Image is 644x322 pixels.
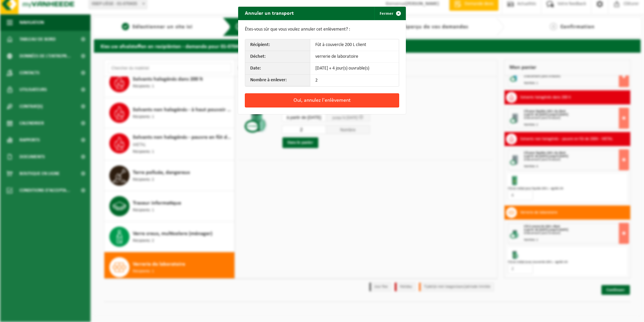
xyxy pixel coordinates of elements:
[310,51,399,63] td: verrerie de laboratoire
[245,27,399,32] p: Êtes-vous sûr que vous voulez annuler cet enlèvement? :
[245,93,399,107] button: Oui, annulez l'enlèvement
[245,39,310,51] th: Récipient:
[310,63,399,75] td: [DATE] + 4 jour(s) ouvrable(s)
[245,51,310,63] th: Déchet:
[310,75,399,86] td: 2
[245,75,310,86] th: Nombre à enlever:
[238,7,301,19] h2: Annuler un transport
[310,39,399,51] td: Fût à couvercle 200 L client
[245,63,310,75] th: Date:
[374,7,405,20] button: Fermer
